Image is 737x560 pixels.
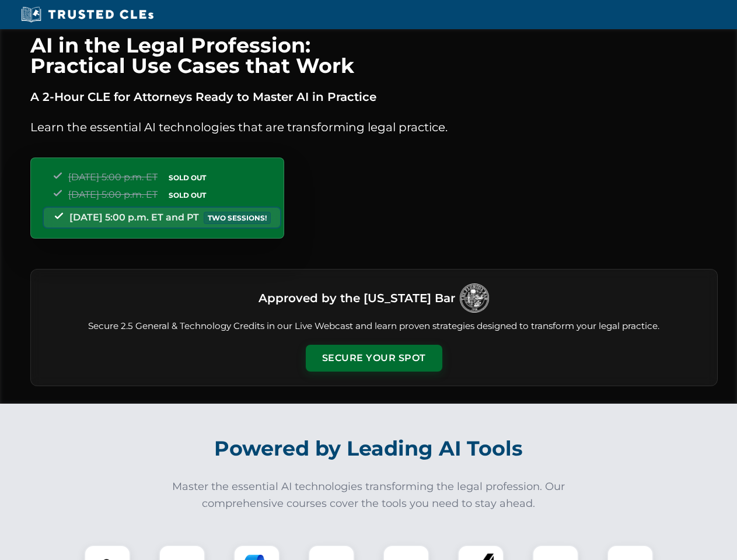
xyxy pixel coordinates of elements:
button: Secure Your Spot [306,345,442,372]
h1: AI in the Legal Profession: Practical Use Cases that Work [30,35,718,76]
span: SOLD OUT [165,189,210,201]
p: Secure 2.5 General & Technology Credits in our Live Webcast and learn proven strategies designed ... [45,320,703,333]
p: A 2-Hour CLE for Attorneys Ready to Master AI in Practice [30,87,718,106]
p: Learn the essential AI technologies that are transforming legal practice. [30,118,718,136]
p: Master the essential AI technologies transforming the legal profession. Our comprehensive courses... [165,478,573,512]
img: Trusted CLEs [18,6,157,23]
h3: Approved by the [US_STATE] Bar [259,288,455,309]
span: SOLD OUT [165,171,210,184]
img: Logo [460,283,489,313]
span: [DATE] 5:00 p.m. ET [68,171,158,183]
h2: Powered by Leading AI Tools [46,428,692,469]
span: [DATE] 5:00 p.m. ET [68,189,158,200]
